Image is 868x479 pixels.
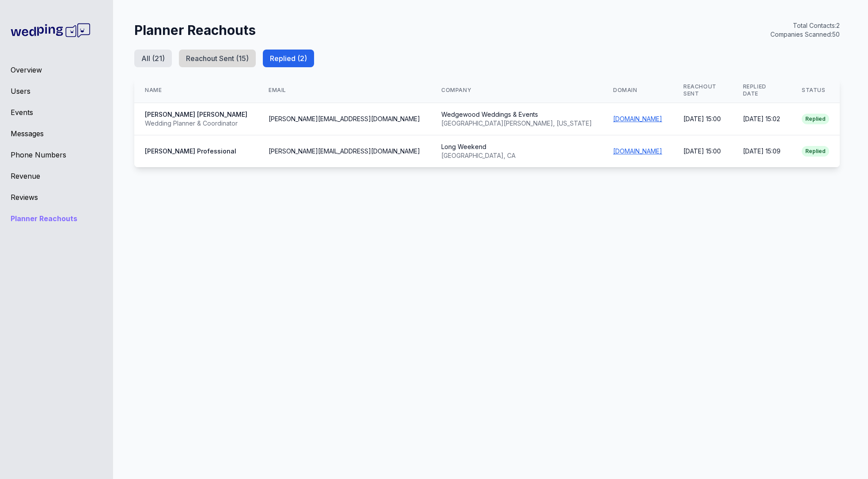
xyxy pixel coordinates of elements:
[441,119,592,128] div: [GEOGRAPHIC_DATA][PERSON_NAME] , [US_STATE]
[673,78,732,103] th: Reachout Sent
[441,110,592,119] div: Wedgewood Weddings & Events
[603,78,673,103] th: Domain
[613,115,662,123] a: [DOMAIN_NAME]
[145,110,247,119] div: [PERSON_NAME] [PERSON_NAME]
[11,86,102,96] a: Users
[145,147,247,156] div: [PERSON_NAME] Professional
[732,78,791,103] th: Replied Date
[11,213,102,224] a: Planner Reachouts
[613,147,662,155] a: [DOMAIN_NAME]
[11,65,102,75] a: Overview
[258,103,431,135] td: [PERSON_NAME][EMAIL_ADDRESS][DOMAIN_NAME]
[441,142,592,151] div: Long Weekend
[179,50,256,67] button: Reachout Sent (15)
[145,119,247,128] div: Wedding Planner & Coordinator
[258,78,431,103] th: Email
[11,107,102,118] a: Events
[11,149,102,160] a: Phone Numbers
[134,78,258,103] th: Name
[673,103,732,135] td: [DATE] 15:00
[263,50,314,67] button: Replied (2)
[770,30,840,39] div: Companies Scanned: 50
[732,135,791,168] td: [DATE] 15:09
[791,78,840,103] th: Status
[134,50,172,67] button: All (21)
[134,22,256,38] h1: Planner Reachouts
[441,151,592,160] div: [GEOGRAPHIC_DATA] , CA
[802,114,829,124] span: Replied
[258,135,431,168] td: [PERSON_NAME][EMAIL_ADDRESS][DOMAIN_NAME]
[770,21,840,30] div: Total Contacts: 2
[11,192,102,203] a: Reviews
[732,103,791,135] td: [DATE] 15:02
[802,146,829,157] span: Replied
[11,128,102,139] a: Messages
[11,171,102,181] a: Revenue
[673,135,732,168] td: [DATE] 15:00
[431,78,603,103] th: Company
